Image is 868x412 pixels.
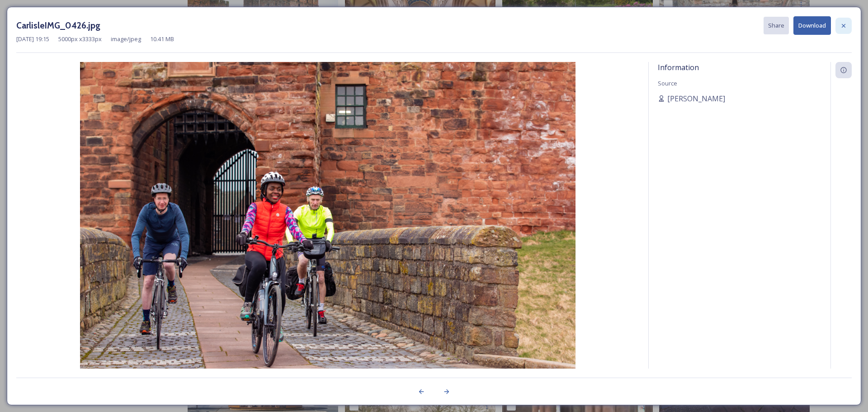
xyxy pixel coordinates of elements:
[111,35,141,43] span: image/jpeg
[764,17,789,34] button: Share
[58,35,102,43] span: 5000 px x 3333 px
[16,62,639,393] img: CarlisleIMG_0426.jpg
[658,62,699,72] span: Information
[16,19,100,32] h3: CarlisleIMG_0426.jpg
[150,35,174,43] span: 10.41 MB
[16,35,49,43] span: [DATE] 19:15
[793,16,831,35] button: Download
[658,79,677,87] span: Source
[667,93,725,104] span: [PERSON_NAME]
